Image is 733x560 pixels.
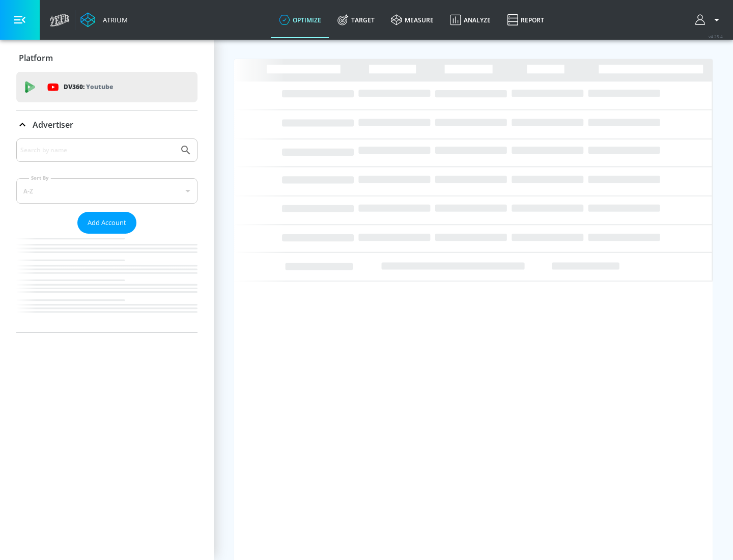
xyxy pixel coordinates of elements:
a: optimize [271,2,329,38]
div: Platform [16,44,198,72]
div: Advertiser [16,110,198,139]
div: Atrium [99,15,128,24]
a: Analyze [442,2,499,38]
p: Advertiser [33,119,73,130]
a: Target [329,2,383,38]
a: Report [499,2,552,38]
div: Advertiser [16,138,198,332]
a: measure [383,2,442,38]
div: A-Z [16,178,198,204]
nav: list of Advertiser [16,234,198,332]
span: Add Account [88,217,126,229]
p: DV360: [64,81,113,93]
button: Add Account [77,212,136,234]
input: Search by name [20,144,175,157]
a: Atrium [80,12,128,27]
div: DV360: Youtube [16,72,198,102]
span: v 4.25.4 [709,34,723,39]
p: Youtube [86,81,113,92]
p: Platform [19,52,53,64]
label: Sort By [29,175,51,181]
